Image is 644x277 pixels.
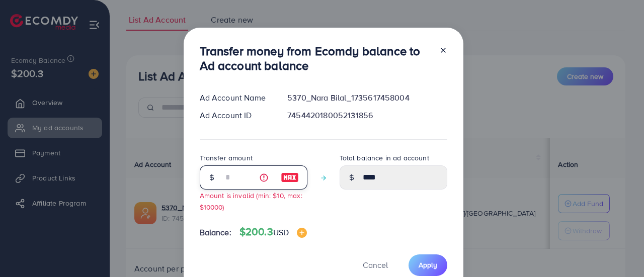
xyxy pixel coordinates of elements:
[350,254,400,276] button: Cancel
[363,259,388,270] span: Cancel
[601,232,636,269] iframe: Chat
[340,153,429,163] label: Total balance in ad account
[297,228,307,238] img: image
[273,227,289,238] span: USD
[419,260,437,270] span: Apply
[409,254,447,276] button: Apply
[192,92,280,104] div: Ad Account Name
[192,110,280,121] div: Ad Account ID
[239,226,307,238] h4: $200.3
[200,44,431,73] h3: Transfer money from Ecomdy balance to Ad account balance
[200,227,231,238] span: Balance:
[279,92,455,104] div: 5370_Nara Bilal_1735617458004
[200,191,302,212] small: Amount is invalid (min: $10, max: $10000)
[281,171,299,183] img: image
[200,153,253,163] label: Transfer amount
[279,110,455,121] div: 7454420180052131856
